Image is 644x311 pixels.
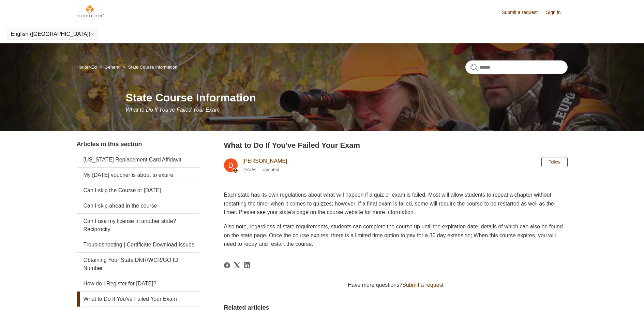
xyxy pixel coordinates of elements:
a: [PERSON_NAME] [242,158,287,164]
svg: Share this page on X Corp [234,262,240,268]
time: 03/04/2024, 08:08 [242,167,256,172]
li: State Course Information [121,65,177,70]
input: Search [465,60,568,74]
a: General [105,65,120,70]
div: Have more questions? [224,281,568,289]
a: Hunter-Ed [77,65,97,70]
a: How do I Register for [DATE]? [77,276,199,291]
svg: Share this page on Facebook [224,262,230,268]
a: My [DATE] voucher is about to expire [77,168,199,183]
a: [US_STATE] Replacement Card Affidavit [77,152,199,167]
a: Can I skip the Course or [DATE] [77,183,199,198]
a: Can I use my license in another state? Reciprocity [77,214,199,237]
svg: Share this page on LinkedIn [244,262,250,268]
li: Hunter-Ed [77,65,98,70]
p: Also note, regardless of state requirements, students can complete the course up until the expira... [224,222,568,249]
h1: State Course Information [126,89,568,106]
a: Submit a request [402,282,444,288]
span: What to Do If You've Failed Your Exam [126,107,220,113]
a: State Course Information [128,65,178,70]
a: Can I skip ahead in the course [77,198,199,213]
a: LinkedIn [244,262,250,268]
img: Hunter-Ed Help Center home page [77,4,104,18]
a: Submit a request [501,9,544,16]
h2: What to Do If You've Failed Your Exam [224,140,568,151]
button: English ([GEOGRAPHIC_DATA]) [11,31,94,37]
a: X Corp [234,262,240,268]
li: General [98,65,121,70]
a: Obtaining Your State DNR/WCR/GO ID Number [77,253,199,276]
button: Follow Article [541,157,568,167]
a: Sign in [546,9,568,16]
a: Troubleshooting | Certificate Download Issues [77,237,199,252]
a: Facebook [224,262,230,268]
li: Updated [263,167,279,172]
span: Articles in this section [77,141,142,147]
p: Each state has its own regulations about what will happen if a quiz or exam is failed. Most will ... [224,190,568,217]
a: What to Do If You've Failed Your Exam [77,292,199,307]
